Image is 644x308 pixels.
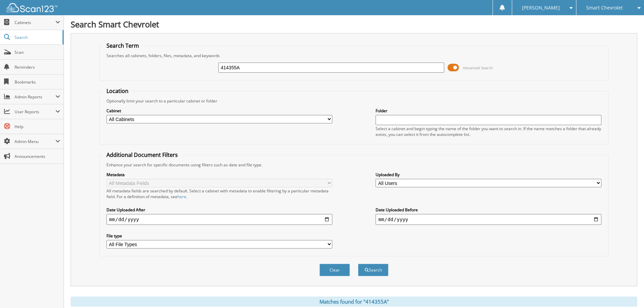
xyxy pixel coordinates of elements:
[177,194,186,199] a: here
[15,109,55,115] span: User Reports
[15,49,60,55] span: Scan
[103,53,605,58] div: Searches all cabinets, folders, files, metadata, and keywords
[103,98,605,104] div: Optionally limit your search to a particular cabinet or folder
[103,151,181,159] legend: Additional Document Filters
[15,124,60,129] span: Help
[376,172,601,177] label: Uploaded By
[376,126,601,137] div: Select a cabinet and begin typing the name of the folder you want to search in. If the name match...
[103,42,142,49] legend: Search Term
[15,64,60,70] span: Reminders
[15,139,55,144] span: Admin Menu
[319,264,350,276] button: Clear
[15,34,59,40] span: Search
[103,162,605,168] div: Enhance your search for specific documents using filters such as date and file type.
[15,20,55,25] span: Cabinets
[71,297,637,307] div: Matches found for "414355A"
[15,94,55,100] span: Admin Reports
[106,207,332,213] label: Date Uploaded After
[358,264,388,276] button: Search
[106,233,332,239] label: File type
[106,214,332,225] input: start
[7,3,57,12] img: scan123-logo-white.svg
[15,153,60,159] span: Announcements
[106,172,332,177] label: Metadata
[376,214,601,225] input: end
[463,65,493,70] span: Advanced Search
[586,6,623,10] span: Smart Chevrolet
[106,108,332,114] label: Cabinet
[376,207,601,213] label: Date Uploaded Before
[522,6,560,10] span: [PERSON_NAME]
[376,108,601,114] label: Folder
[103,87,132,95] legend: Location
[15,79,60,85] span: Bookmarks
[71,19,637,30] h1: Search Smart Chevrolet
[106,188,332,199] div: All metadata fields are searched by default. Select a cabinet with metadata to enable filtering b...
